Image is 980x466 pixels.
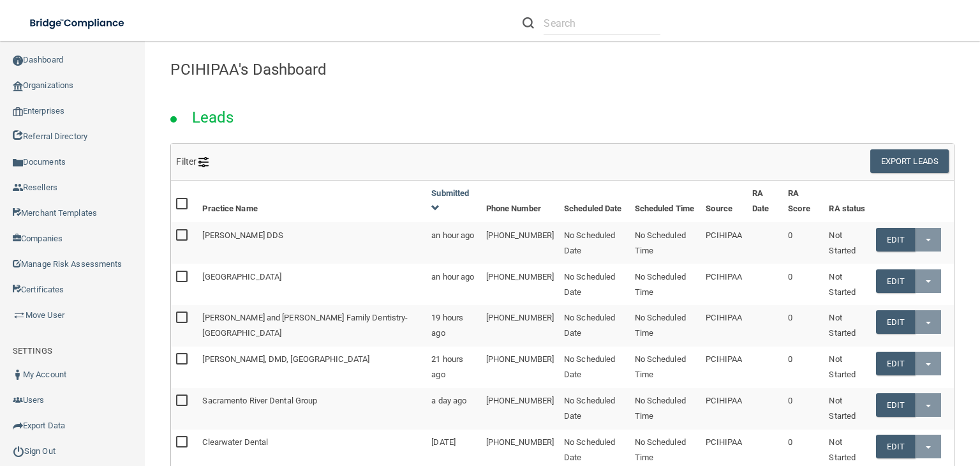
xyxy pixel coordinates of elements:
[13,395,23,405] img: icon-users.e205127d.png
[783,305,824,347] td: 0
[13,158,23,168] img: icon-documents.8dae5593.png
[431,188,469,213] a: Submitted
[630,222,701,264] td: No Scheduled Time
[630,305,701,347] td: No Scheduled Time
[630,347,701,388] td: No Scheduled Time
[701,264,747,305] td: PCIHIPAA
[426,388,480,430] td: a day ago
[783,181,824,222] th: RA Score
[481,305,559,347] td: [PHONE_NUMBER]
[197,347,426,388] td: [PERSON_NAME], DMD, [GEOGRAPHIC_DATA]
[559,305,630,347] td: No Scheduled Date
[426,305,480,347] td: 19 hours ago
[13,421,23,431] img: icon-export.b9366987.png
[19,10,137,36] img: bridge_compliance_login_screen.278c3ca4.svg
[13,56,23,66] img: ic_dashboard_dark.d01f4a41.png
[13,309,26,322] img: briefcase.64adab9b.png
[783,222,824,264] td: 0
[426,264,480,305] td: an hour ago
[426,347,480,388] td: 21 hours ago
[481,264,559,305] td: [PHONE_NUMBER]
[876,310,915,334] a: Edit
[701,305,747,347] td: PCIHIPAA
[197,264,426,305] td: [GEOGRAPHIC_DATA]
[13,370,23,380] img: ic_user_dark.df1a06c3.png
[870,149,949,173] button: Export Leads
[783,264,824,305] td: 0
[198,157,209,167] img: icon-filter@2x.21656d0b.png
[824,305,870,347] td: Not Started
[747,181,783,222] th: RA Date
[824,347,870,388] td: Not Started
[876,269,915,293] a: Edit
[170,61,954,78] h4: PCIHIPAA's Dashboard
[559,222,630,264] td: No Scheduled Date
[876,393,915,417] a: Edit
[13,81,23,91] img: organization-icon.f8decf85.png
[481,222,559,264] td: [PHONE_NUMBER]
[701,181,747,222] th: Source
[197,222,426,264] td: [PERSON_NAME] DDS
[197,388,426,430] td: Sacramento River Dental Group
[559,264,630,305] td: No Scheduled Date
[701,222,747,264] td: PCIHIPAA
[559,181,630,222] th: Scheduled Date
[783,388,824,430] td: 0
[783,347,824,388] td: 0
[630,388,701,430] td: No Scheduled Time
[876,435,915,458] a: Edit
[876,352,915,375] a: Edit
[179,100,247,135] h2: Leads
[824,222,870,264] td: Not Started
[876,228,915,252] a: Edit
[176,156,209,167] span: Filter
[481,347,559,388] td: [PHONE_NUMBER]
[701,347,747,388] td: PCIHIPAA
[426,222,480,264] td: an hour ago
[824,181,870,222] th: RA status
[481,388,559,430] td: [PHONE_NUMBER]
[13,343,52,359] label: SETTINGS
[630,181,701,222] th: Scheduled Time
[559,347,630,388] td: No Scheduled Date
[481,181,559,222] th: Phone Number
[13,107,23,116] img: enterprise.0d942306.png
[544,11,660,35] input: Search
[13,183,23,193] img: ic_reseller.de258add.png
[630,264,701,305] td: No Scheduled Time
[824,388,870,430] td: Not Started
[824,264,870,305] td: Not Started
[559,388,630,430] td: No Scheduled Date
[523,17,534,29] img: ic-search.3b580494.png
[197,305,426,347] td: [PERSON_NAME] and [PERSON_NAME] Family Dentistry- [GEOGRAPHIC_DATA]
[13,446,24,457] img: ic_power_dark.7ecde6b1.png
[197,181,426,222] th: Practice Name
[701,388,747,430] td: PCIHIPAA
